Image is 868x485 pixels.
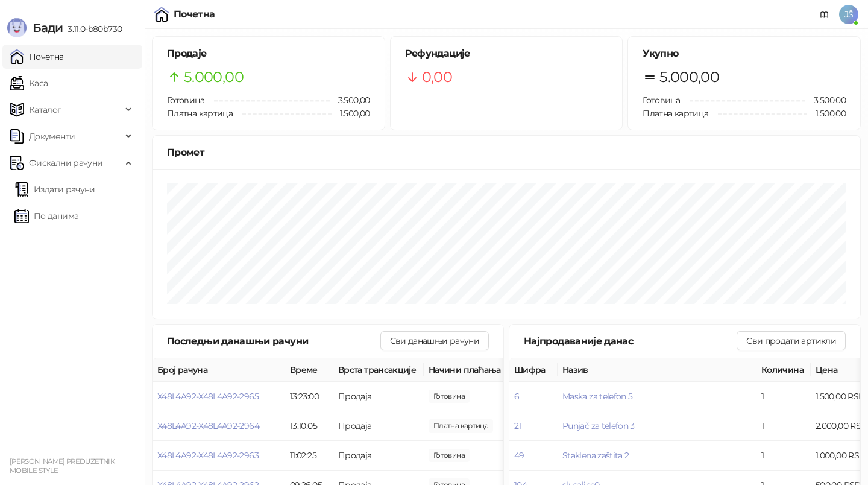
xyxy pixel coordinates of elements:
[10,45,64,69] a: Почетна
[330,94,370,107] span: 3.500,00
[285,358,333,382] th: Време
[524,334,737,349] div: Најпродаваније данас
[429,449,470,462] span: 2.000,00
[167,145,846,160] div: Промет
[737,331,846,350] button: Сви продати артикли
[29,124,75,148] span: Документи
[839,5,858,24] span: JŠ
[167,334,380,349] div: Последњи данашњи рачуни
[643,108,708,119] span: Платна картица
[167,108,233,119] span: Платна картица
[643,95,680,106] span: Готовина
[807,107,846,120] span: 1.500,00
[659,66,719,89] span: 5.000,00
[756,382,811,411] td: 1
[429,419,493,433] span: 1.500,00
[514,420,521,431] button: 21
[805,94,846,107] span: 3.500,00
[422,66,452,89] span: 0,00
[562,391,632,402] button: Maska za telefon 5
[429,390,470,403] span: 1.000,00
[33,21,63,35] span: Бади
[380,331,489,350] button: Сви данашњи рачуни
[29,98,61,122] span: Каталог
[14,177,95,201] a: Издати рачуни
[167,46,370,61] h5: Продаје
[184,66,244,89] span: 5.000,00
[756,358,811,382] th: Количина
[424,358,544,382] th: Начини плаћања
[514,391,519,402] button: 6
[756,411,811,441] td: 1
[10,457,115,475] small: [PERSON_NAME] PREDUZETNIK MOBILE STYLE
[14,204,78,228] a: По данима
[558,358,756,382] th: Назив
[643,46,846,61] h5: Укупно
[285,411,333,441] td: 13:10:05
[562,450,629,461] button: Staklena zaštita 2
[157,450,259,461] button: X48L4A92-X48L4A92-2963
[815,5,834,24] a: Документација
[63,24,122,34] span: 3.11.0-b80b730
[332,107,370,120] span: 1.500,00
[756,441,811,471] td: 1
[10,71,48,95] a: Каса
[167,95,204,106] span: Готовина
[157,420,259,431] button: X48L4A92-X48L4A92-2964
[405,46,608,61] h5: Рефундације
[514,450,524,461] button: 49
[333,411,424,441] td: Продаја
[157,391,259,402] button: X48L4A92-X48L4A92-2965
[7,18,27,37] img: Logo
[285,382,333,411] td: 13:23:00
[333,382,424,411] td: Продаја
[562,420,635,431] button: Punjač za telefon 3
[174,10,215,19] div: Почетна
[333,441,424,471] td: Продаја
[153,358,285,382] th: Број рачуна
[509,358,558,382] th: Шифра
[285,441,333,471] td: 11:02:25
[333,358,424,382] th: Врста трансакције
[29,151,102,175] span: Фискални рачуни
